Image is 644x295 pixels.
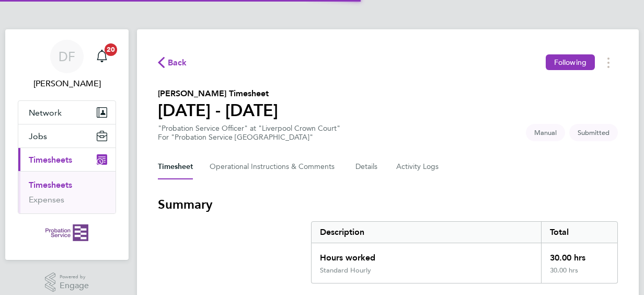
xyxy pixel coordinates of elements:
[554,58,586,67] span: Following
[158,196,618,213] h3: Summary
[355,154,379,179] button: Details
[29,155,72,165] span: Timesheets
[29,131,47,141] span: Jobs
[320,266,371,275] div: Standard Hourly
[59,50,75,63] span: DF
[312,243,541,266] div: Hours worked
[29,195,64,205] a: Expenses
[45,273,89,292] a: Powered byEngage
[105,43,117,56] span: 20
[158,133,340,142] div: For "Probation Service [GEOGRAPHIC_DATA]"
[158,124,340,142] div: "Probation Service Officer" at "Liverpool Crown Court"
[312,222,541,243] div: Description
[541,222,617,243] div: Total
[168,56,187,69] span: Back
[91,40,112,73] a: 20
[599,54,618,71] button: Timesheets Menu
[569,124,618,141] span: This timesheet is Submitted.
[18,171,116,213] div: Timesheets
[29,180,72,190] a: Timesheets
[5,29,129,260] nav: Main navigation
[18,77,116,90] span: Debbie Farrell
[158,154,193,179] button: Timesheet
[541,243,617,266] div: 30.00 hrs
[29,108,62,118] span: Network
[526,124,565,141] span: This timesheet was manually created.
[60,281,89,290] span: Engage
[158,56,187,69] button: Back
[60,273,89,281] span: Powered by
[45,224,88,241] img: probationservice-logo-retina.png
[210,154,339,179] button: Operational Instructions & Comments
[158,100,278,121] h1: [DATE] - [DATE]
[18,148,116,171] button: Timesheets
[158,87,278,100] h2: [PERSON_NAME] Timesheet
[396,154,440,179] button: Activity Logs
[541,266,617,283] div: 30.00 hrs
[311,221,618,283] div: Summary
[18,40,116,90] a: DF[PERSON_NAME]
[18,101,116,124] button: Network
[18,224,116,241] a: Go to home page
[546,54,595,70] button: Following
[18,124,116,147] button: Jobs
